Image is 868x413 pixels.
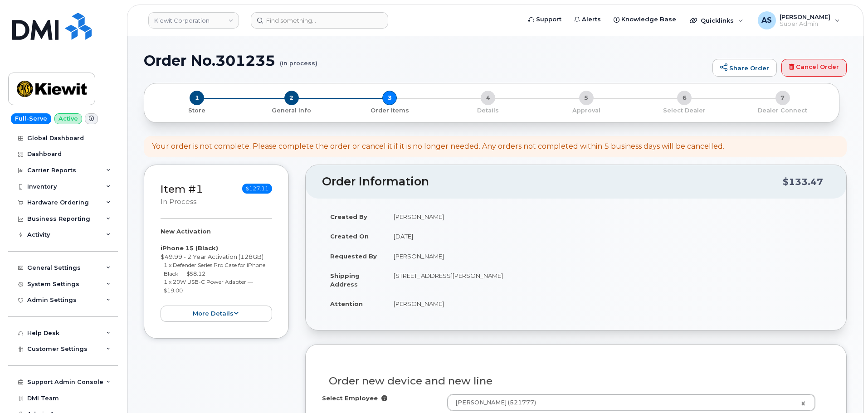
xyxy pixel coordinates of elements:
[330,300,363,307] strong: Attention
[161,198,196,206] small: in process
[385,226,830,246] td: [DATE]
[330,233,369,240] strong: Created On
[450,398,536,407] span: [PERSON_NAME] (521777)
[190,91,204,105] span: 1
[246,107,337,115] p: General Info
[829,374,861,406] iframe: Messenger Launcher
[152,141,724,152] div: Your order is not complete. Please complete the order or cancel it if it is no longer needed. Any...
[385,246,830,266] td: [PERSON_NAME]
[385,294,830,314] td: [PERSON_NAME]
[712,59,777,77] a: Share Order
[329,375,823,387] h3: Order new device and new line
[781,59,847,77] a: Cancel Order
[164,262,265,277] small: 1 x Defender Series Pro Case for iPhone Black — $58.12
[284,91,299,105] span: 2
[161,306,272,322] button: more details
[151,105,243,115] a: 1 Store
[385,207,830,227] td: [PERSON_NAME]
[783,173,823,190] div: $133.47
[242,184,272,194] span: $127.11
[155,107,239,115] p: Store
[385,266,830,294] td: [STREET_ADDRESS][PERSON_NAME]
[381,395,387,401] i: Selection will overwrite employee Name, Number, City and Business Units inputs
[322,394,378,403] label: Select Employee
[144,53,708,68] h1: Order No.301235
[330,272,360,288] strong: Shipping Address
[161,244,218,252] strong: iPhone 15 (Black)
[330,253,377,260] strong: Requested By
[243,105,341,115] a: 2 General Info
[161,183,203,195] a: Item #1
[161,228,211,235] strong: New Activation
[161,227,272,322] div: $49.99 - 2 Year Activation (128GB)
[322,175,783,188] h2: Order Information
[164,278,253,294] small: 1 x 20W USB-C Power Adapter — $19.00
[448,394,815,411] a: [PERSON_NAME] (521777)
[330,213,367,220] strong: Created By
[280,53,317,67] small: (in process)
